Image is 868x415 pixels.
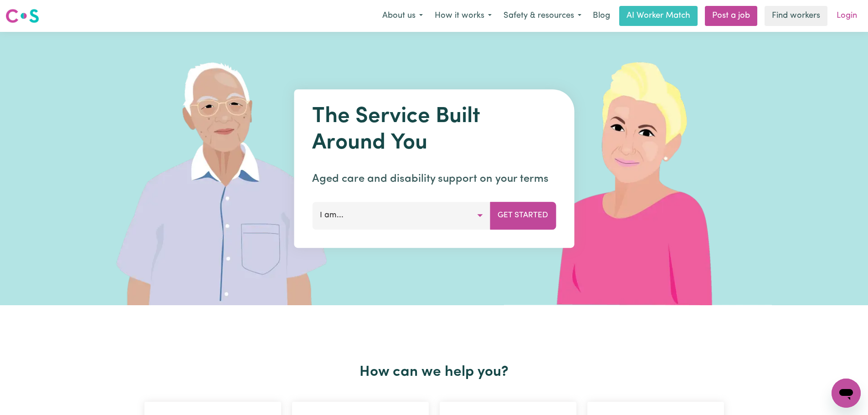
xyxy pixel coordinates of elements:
a: Blog [587,6,616,26]
button: How it works [429,6,498,26]
iframe: Button to launch messaging window [832,379,861,408]
h1: The Service Built Around You [312,104,556,156]
img: Careseekers logo [5,8,39,24]
a: Careseekers logo [5,5,39,26]
button: Get Started [490,202,556,229]
a: Post a job [705,6,757,26]
h2: How can we help you? [139,364,729,381]
button: Safety & resources [498,6,587,26]
a: Login [831,6,863,26]
p: Aged care and disability support on your terms [312,171,556,187]
a: Find workers [765,6,827,26]
button: I am... [312,202,490,229]
button: About us [376,6,429,26]
a: AI Worker Match [619,6,698,26]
